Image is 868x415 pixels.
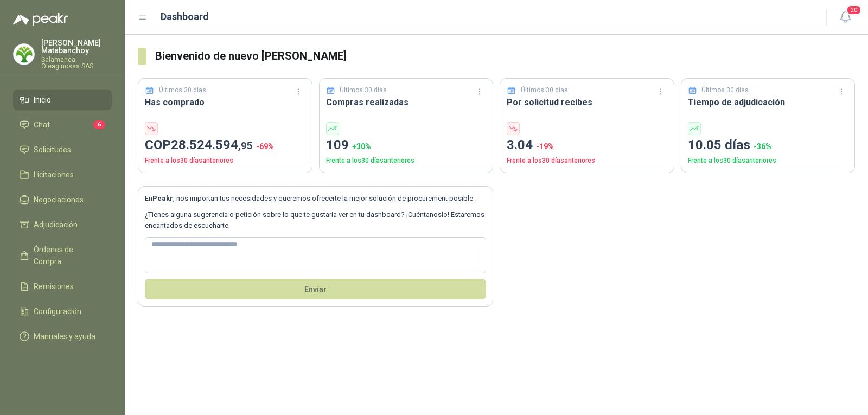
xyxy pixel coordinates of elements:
span: Inicio [34,94,51,106]
p: ¿Tienes alguna sugerencia o petición sobre lo que te gustaría ver en tu dashboard? ¡Cuéntanoslo! ... [145,209,486,232]
h3: Tiempo de adjudicación [688,95,848,109]
img: Logo peakr [13,13,68,26]
p: Salamanca Oleaginosas SAS [41,56,112,69]
span: + 30 % [352,142,371,151]
p: Últimos 30 días [159,85,206,95]
p: Frente a los 30 días anteriores [507,156,667,166]
span: Remisiones [34,280,74,292]
p: 109 [326,135,487,156]
h3: Has comprado [145,95,305,109]
span: Adjudicación [34,219,78,231]
h3: Bienvenido de nuevo [PERSON_NAME] [155,48,855,65]
span: -19 % [536,142,554,151]
span: 6 [93,120,105,129]
a: Inicio [13,90,112,110]
p: Últimos 30 días [521,85,568,95]
span: Negociaciones [34,194,84,206]
a: Órdenes de Compra [13,239,112,272]
span: ,95 [238,139,253,152]
p: Frente a los 30 días anteriores [145,156,305,166]
img: Company Logo [14,44,34,65]
span: -69 % [256,142,274,151]
span: Manuales y ayuda [34,330,95,342]
button: Envíar [145,279,486,299]
h3: Compras realizadas [326,95,487,109]
span: 20 [846,5,861,15]
b: Peakr [152,194,173,202]
p: Frente a los 30 días anteriores [326,156,487,166]
a: Configuración [13,301,112,322]
span: Solicitudes [34,144,71,156]
span: Chat [34,119,50,131]
p: Frente a los 30 días anteriores [688,156,848,166]
a: Remisiones [13,276,112,297]
span: Configuración [34,305,81,317]
a: Manuales y ayuda [13,326,112,347]
a: Negociaciones [13,189,112,210]
p: 3.04 [507,135,667,156]
a: Adjudicación [13,214,112,235]
h3: Por solicitud recibes [507,95,667,109]
p: Últimos 30 días [701,85,749,95]
p: COP [145,135,305,156]
a: Chat6 [13,114,112,135]
span: -36 % [754,142,771,151]
span: Licitaciones [34,169,74,181]
span: Órdenes de Compra [34,244,101,267]
button: 20 [835,8,855,27]
p: 10.05 días [688,135,848,156]
a: Solicitudes [13,139,112,160]
span: 28.524.594 [171,137,253,152]
a: Licitaciones [13,164,112,185]
h1: Dashboard [161,9,209,24]
p: Últimos 30 días [340,85,387,95]
p: En , nos importan tus necesidades y queremos ofrecerte la mejor solución de procurement posible. [145,193,486,204]
p: [PERSON_NAME] Matabanchoy [41,39,112,54]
